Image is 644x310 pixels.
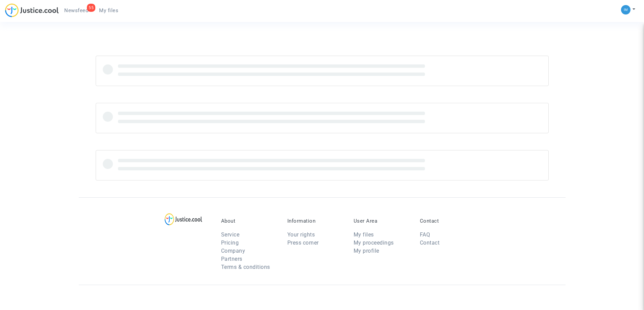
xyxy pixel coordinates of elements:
span: Newsfeed [64,7,88,13]
a: Terms & conditions [221,264,270,270]
p: About [221,218,277,224]
a: My files [94,5,124,16]
div: 55 [87,4,95,12]
p: User Area [354,218,410,224]
a: Service [221,231,240,238]
a: FAQ [420,231,430,238]
a: Partners [221,256,242,262]
a: 55Newsfeed [59,5,94,16]
img: logo-lg.svg [165,213,202,225]
a: Pricing [221,239,239,246]
a: Your rights [287,231,315,238]
a: Company [221,248,245,254]
p: Information [287,218,343,224]
span: My files [99,7,118,13]
img: a105443982b9e25553e3eed4c9f672e7 [621,5,630,15]
a: Contact [420,239,440,246]
a: My files [354,231,374,238]
img: jc-logo.svg [5,3,59,17]
a: My profile [354,248,379,254]
a: Press corner [287,239,319,246]
a: My proceedings [354,239,394,246]
p: Contact [420,218,476,224]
